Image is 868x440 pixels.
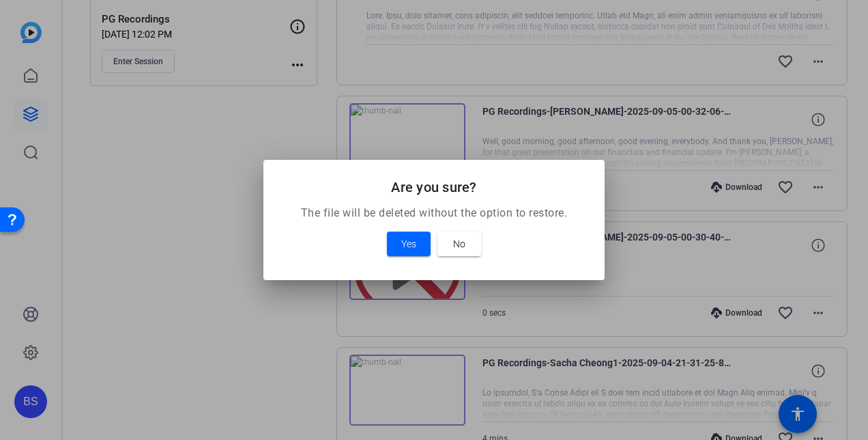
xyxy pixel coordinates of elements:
[280,176,588,198] h2: Are you sure?
[401,236,416,252] span: Yes
[387,232,431,256] button: Yes
[437,232,481,256] button: No
[453,236,465,252] span: No
[280,205,588,221] p: The file will be deleted without the option to restore.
